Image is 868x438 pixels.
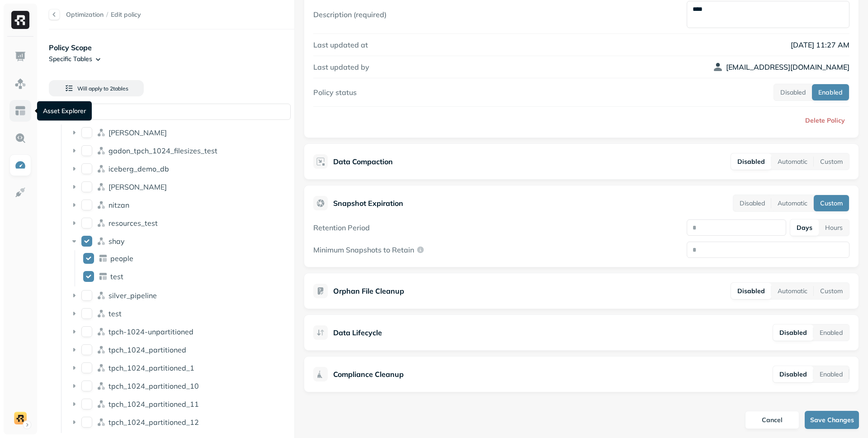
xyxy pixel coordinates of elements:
button: resources_test [81,218,92,229]
img: Asset Explorer [14,105,26,117]
p: dean [108,128,167,137]
button: gadon_tpch_1024_filesizes_test [81,145,92,156]
div: silver_pipelinesilver_pipeline [66,288,291,303]
button: Enabled [812,84,849,100]
div: dean[PERSON_NAME] [66,125,291,140]
button: Enabled [813,324,849,341]
p: people [110,254,133,263]
p: tpch_1024_partitioned [108,345,186,354]
button: Disabled [774,84,812,100]
div: shayshay [66,234,291,248]
p: tpch-1024-unpartitioned [108,327,193,336]
label: Last updated at [313,40,368,49]
button: tpch_1024_partitioned_10 [81,381,92,391]
div: testtest [66,306,291,321]
p: Data Lifecycle [333,327,382,338]
div: tpch-1024-unpartitionedtpch-1024-unpartitioned [66,324,291,339]
p: Specific Tables [49,55,92,63]
button: lee [81,181,92,192]
p: tpch_1024_partitioned_12 [108,418,199,427]
div: testtest [80,269,292,284]
button: tpch_1024_partitioned_11 [81,399,92,409]
button: Disabled [731,153,771,170]
div: tpch_1024_partitioned_1tpch_1024_partitioned_1 [66,361,291,375]
span: shay [108,237,125,246]
p: tpch_1024_partitioned_1 [108,363,194,372]
button: Days [790,219,819,236]
img: Dashboard [14,51,26,62]
p: test [108,309,122,318]
button: dean [81,127,92,138]
p: Data Compaction [333,156,393,167]
button: Custom [814,153,849,170]
button: Automatic [771,153,814,170]
p: iceberg_demo_db [108,164,169,173]
button: Cancel [745,411,799,429]
p: tpch_1024_partitioned_11 [108,400,199,409]
button: shay [81,236,92,247]
button: tpch-1024-unpartitioned [81,326,92,337]
p: / [106,10,108,19]
a: Optimization [66,10,104,19]
button: Save Changes [805,411,859,429]
div: tpch_1024_partitioned_12tpch_1024_partitioned_12 [66,415,291,429]
button: Hours [819,219,849,236]
p: tpch_1024_partitioned_10 [108,381,199,390]
button: test [81,308,92,319]
p: Orphan File Cleanup [333,286,404,296]
nav: breadcrumb [66,10,141,19]
label: Last updated by [313,62,369,71]
button: Enabled [813,366,849,382]
span: Will apply to [77,85,108,92]
button: Custom [814,283,849,299]
p: Compliance Cleanup [333,369,404,380]
div: resources_testresources_test [66,216,291,230]
p: gadon_tpch_1024_filesizes_test [108,146,217,155]
button: tpch_1024_partitioned_1 [81,362,92,373]
div: nitzannitzan [66,198,291,212]
button: Custom [814,195,849,211]
button: Disabled [773,324,813,341]
p: Policy Scope [49,42,294,53]
label: Retention Period [313,223,370,232]
button: Disabled [773,366,813,382]
div: lee[PERSON_NAME] [66,180,291,194]
button: Disabled [731,283,771,299]
button: Automatic [771,195,814,211]
img: Optimization [14,159,26,171]
button: test [83,271,94,282]
button: silver_pipeline [81,290,92,301]
p: Snapshot Expiration [333,198,403,209]
button: iceberg_demo_db [81,163,92,174]
label: Description (required) [313,10,387,19]
div: tpch_1024_partitionedtpch_1024_partitioned [66,343,291,357]
button: tpch_1024_partitioned [81,344,92,355]
p: silver_pipeline [108,291,157,300]
span: Edit policy [111,10,141,19]
div: peoplepeople [80,251,292,266]
button: Automatic [771,283,814,299]
button: Disabled [733,195,771,211]
p: nitzan [108,200,129,209]
p: resources_test [108,219,158,228]
p: test [110,272,123,281]
button: nitzan [81,200,92,210]
div: gadon_tpch_1024_filesizes_testgadon_tpch_1024_filesizes_test [66,143,291,158]
img: Query Explorer [14,132,26,144]
label: Policy status [313,88,357,97]
img: Ryft [11,11,29,29]
span: 2 table s [108,85,128,92]
button: tpch_1024_partitioned_12 [81,417,92,428]
div: tpch_1024_partitioned_10tpch_1024_partitioned_10 [66,379,291,393]
img: demo [14,412,27,424]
